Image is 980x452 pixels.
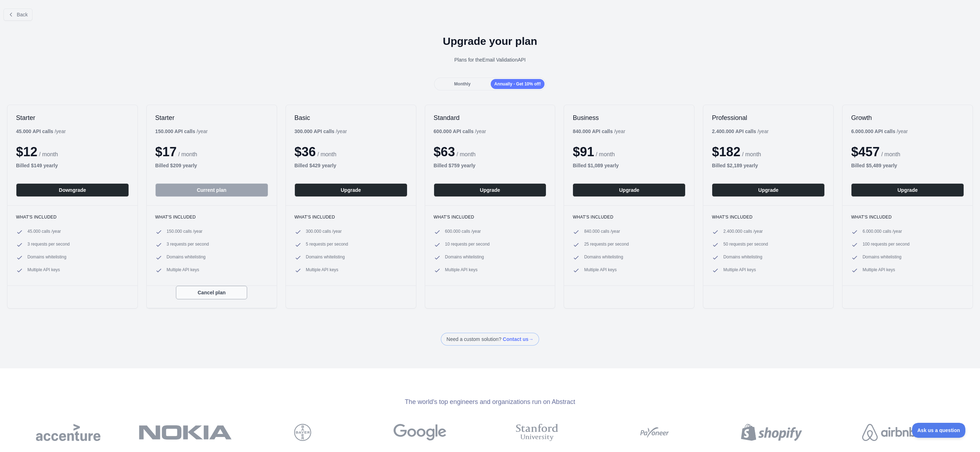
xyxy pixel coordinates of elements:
b: 840.000 API calls [573,128,612,134]
div: / year [573,128,625,135]
div: / year [434,128,486,135]
h2: Standard [434,114,547,122]
b: 600.000 API calls [434,128,474,134]
h2: Business [573,114,686,122]
iframe: Help Scout Beacon - Open [912,423,966,438]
